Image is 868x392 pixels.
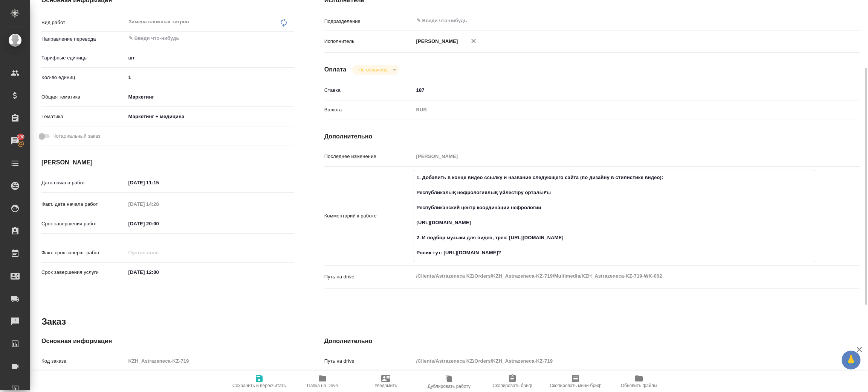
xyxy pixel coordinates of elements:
[550,383,601,388] span: Скопировать мини-бриф
[126,356,294,366] input: Пустое поле
[324,87,414,94] p: Ставка
[126,72,294,83] input: ✎ Введи что-нибудь
[52,132,100,140] span: Нотариальный заказ
[41,337,294,346] h4: Основная информация
[126,199,192,210] input: Пустое поле
[41,357,126,365] p: Код заказа
[481,371,544,392] button: Скопировать бриф
[621,383,657,388] span: Обновить файлы
[842,351,860,369] button: 🙏
[307,383,338,388] span: Папка на Drive
[414,171,815,259] textarea: 1. Добавить в конце видео ссылку и название следующего сайта (по дизайну в стилистике видео): Рес...
[414,151,815,162] input: Пустое поле
[41,201,126,208] p: Факт. дата начала работ
[41,19,126,26] p: Вид работ
[324,65,347,74] h4: Оплата
[417,371,481,392] button: Дублировать работу
[41,269,126,276] p: Срок завершения услуги
[126,110,294,123] div: Маркетинг + медицина
[324,273,414,281] p: Путь на drive
[128,34,267,43] input: ✎ Введи что-нибудь
[41,74,126,81] p: Кол-во единиц
[544,371,607,392] button: Скопировать мини-бриф
[324,212,414,220] p: Комментарий к работе
[41,93,126,101] p: Общая тематика
[414,38,458,45] p: [PERSON_NAME]
[354,371,417,392] button: Уведомить
[2,131,28,150] a: 100
[41,179,126,187] p: Дата начала работ
[324,337,860,346] h4: Дополнительно
[414,85,815,96] input: ✎ Введи что-нибудь
[465,33,482,49] button: Удалить исполнителя
[290,38,292,39] button: Open
[126,52,294,64] div: шт
[126,218,192,229] input: ✎ Введи что-нибудь
[41,54,126,62] p: Тарифные единицы
[291,371,354,392] button: Папка на Drive
[41,220,126,228] p: Срок завершения работ
[414,270,815,283] textarea: /Clients/Astrazeneca KZ/Orders/KZH_Astrazeneca-KZ-719/Multimedia/KZH_Astrazeneca-KZ-719-WK-002
[352,65,399,75] div: Не оплачена
[356,67,390,73] button: Не оплачена
[416,16,788,25] input: ✎ Введи что-нибудь
[324,106,414,114] p: Валюта
[41,35,126,43] p: Направление перевода
[428,384,471,389] span: Дублировать работу
[324,357,414,365] p: Путь на drive
[41,113,126,120] p: Тематика
[126,267,192,278] input: ✎ Введи что-нибудь
[845,352,857,368] span: 🙏
[324,132,860,141] h4: Дополнительно
[126,247,192,258] input: Пустое поле
[41,316,66,328] h2: Заказ
[126,91,294,103] div: Маркетинг
[811,20,813,21] button: Open
[414,103,815,116] div: RUB
[414,356,815,366] input: Пустое поле
[41,158,294,167] h4: [PERSON_NAME]
[492,383,532,388] span: Скопировать бриф
[232,383,286,388] span: Сохранить и пересчитать
[374,383,397,388] span: Уведомить
[607,371,671,392] button: Обновить файлы
[324,153,414,160] p: Последнее изменение
[228,371,291,392] button: Сохранить и пересчитать
[41,249,126,257] p: Факт. срок заверш. работ
[324,38,414,45] p: Исполнитель
[126,177,192,188] input: ✎ Введи что-нибудь
[12,133,29,141] span: 100
[324,18,414,25] p: Подразделение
